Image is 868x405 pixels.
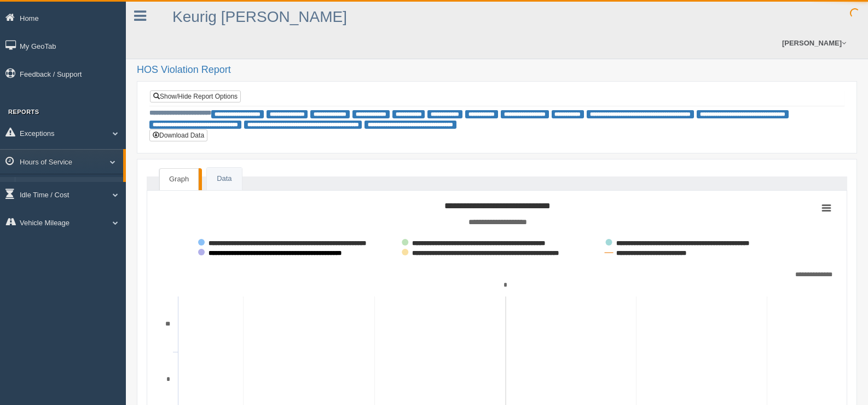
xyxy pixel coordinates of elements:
a: Graph [159,168,199,190]
a: Keurig [PERSON_NAME] [172,8,347,25]
a: HOS Violations [20,177,123,197]
a: [PERSON_NAME] [777,27,852,59]
a: Show/Hide Report Options [150,90,241,102]
button: Download Data [149,129,207,141]
a: Data [207,168,241,190]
